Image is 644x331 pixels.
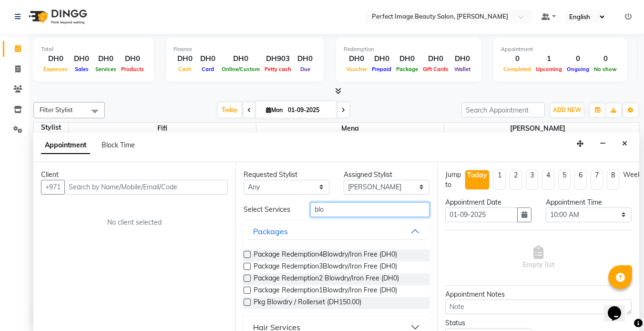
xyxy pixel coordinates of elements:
input: Search by Name/Mobile/Email/Code [64,180,228,195]
span: Due [298,66,313,72]
input: yyyy-mm-dd [445,207,517,222]
input: Search by service name [310,202,429,217]
input: 2025-09-01 [285,103,333,117]
li: 6 [574,170,587,190]
span: Expenses [41,66,70,72]
span: Fifi [69,123,256,134]
div: DH0 [70,53,93,64]
span: Products [119,66,146,72]
div: Jump to [445,170,461,190]
span: Block Time [102,141,135,149]
span: Package [394,66,420,72]
div: DH0 [420,53,451,64]
span: Package Redemption3Blowdry/Iron Free (DH0) [254,261,397,273]
span: Pkg Blowdry / Rollerset (DH150.00) [254,297,361,309]
div: DH0 [119,53,146,64]
span: Package Redemption1Blowdry/Iron Free (DH0) [254,285,397,297]
span: Gift Cards [420,66,451,72]
div: Status [445,318,531,328]
li: 1 [493,170,506,190]
span: Appointment [41,137,90,154]
div: Today [467,170,487,180]
div: Appointment Date [445,197,531,207]
span: Wallet [452,66,473,72]
div: Select Services [236,205,303,215]
div: DH0 [174,53,196,64]
div: DH903 [262,53,294,64]
span: Ongoing [564,66,592,72]
div: DH0 [196,53,219,64]
div: 0 [564,53,592,64]
div: Assigned Stylist [344,170,429,180]
span: Services [93,66,119,72]
li: 8 [607,170,619,190]
div: DH0 [451,53,474,64]
span: Package Redemption4Blowdry/Iron Free (DH0) [254,249,397,261]
div: DH0 [294,53,317,64]
div: Appointment [501,45,619,53]
div: DH0 [394,53,420,64]
span: Completed [501,66,533,72]
div: Finance [174,45,317,53]
span: Empty list [522,246,554,270]
div: DH0 [219,53,262,64]
div: 1 [533,53,564,64]
div: Appointment Notes [445,290,632,300]
span: Voucher [344,66,369,72]
div: Appointment Time [546,197,632,207]
div: DH0 [344,53,369,64]
div: Packages [253,226,288,237]
span: Upcoming [533,66,564,72]
button: Close [618,136,632,151]
li: 7 [591,170,603,190]
span: Petty cash [262,66,294,72]
li: 4 [542,170,554,190]
div: DH0 [369,53,394,64]
span: Card [199,66,216,72]
span: Online/Custom [219,66,262,72]
div: 0 [501,53,533,64]
div: Stylist [34,123,68,133]
div: Redemption [344,45,474,53]
div: 0 [592,53,619,64]
span: No show [592,66,619,72]
span: Prepaid [369,66,394,72]
span: Cash [176,66,194,72]
li: 2 [510,170,522,190]
li: 3 [526,170,538,190]
iframe: chat widget [604,293,634,321]
div: Client [41,170,228,180]
button: Packages [247,223,426,240]
button: +971 [41,180,65,195]
button: ADD NEW [551,103,583,117]
span: [PERSON_NAME] [444,123,632,134]
div: DH0 [93,53,119,64]
span: Package Redemption2 Blowdry/Iron Free (DH0) [254,273,399,285]
span: Today [218,103,242,117]
li: 5 [558,170,571,190]
span: Mon [264,106,285,114]
div: DH0 [41,53,70,64]
img: logo [24,3,90,30]
span: ADD NEW [553,106,581,114]
span: Mena [256,123,444,134]
div: Total [41,45,146,53]
div: No client selected [64,217,205,228]
input: Search Appointment [461,103,545,117]
div: Requested Stylist [244,170,329,180]
span: Sales [72,66,91,72]
span: Filter Stylist [40,106,73,114]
